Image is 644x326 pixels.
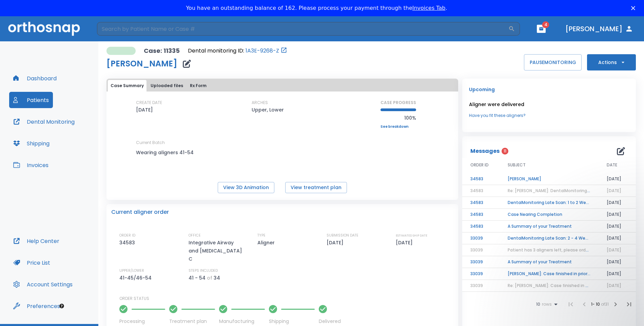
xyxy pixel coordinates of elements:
button: PAUSEMONITORING [524,54,582,70]
p: Upcoming [469,85,629,94]
p: Case: 11335 [144,47,180,55]
button: Patients [9,92,53,108]
td: 34583 [462,221,500,232]
td: [DATE] [599,221,636,232]
td: 34583 [462,173,500,185]
button: Rx Form [187,80,209,91]
button: View 3D Animation [218,182,274,193]
p: Processing [119,318,165,325]
td: Case Nearing Completion [500,209,599,221]
span: rows [540,302,552,307]
td: 33039 [462,232,500,244]
button: Shipping [9,135,54,151]
span: DATE [607,162,617,168]
td: [DATE] [599,209,636,221]
p: Treatment plan [169,318,215,325]
p: UPPER/LOWER [119,268,144,274]
p: ESTIMATED SHIP DATE [396,232,427,239]
p: [DATE] [136,106,153,114]
p: ORDER STATUS [119,296,453,302]
p: SUBMISSION DATE [327,232,358,239]
button: [PERSON_NAME] [563,23,636,35]
span: Patient has 3 aligners left, please order next set! [508,247,610,253]
button: Dashboard [9,70,61,86]
p: TYPE [257,232,266,239]
p: Delivered [319,318,341,325]
td: [DATE] [599,268,636,280]
td: [DATE] [599,197,636,209]
div: Open patient in dental monitoring portal [188,47,287,55]
td: 34583 [462,209,500,221]
img: Orthosnap [8,22,80,36]
span: 33039 [470,283,483,288]
p: ARCHES [252,100,268,106]
td: 33039 [462,268,500,280]
span: SUBJECT [508,162,526,168]
a: 1A3E-9268-Z [246,47,279,55]
p: 41 - 54 [189,274,206,282]
span: [DATE] [607,247,621,253]
span: [DATE] [607,188,621,193]
a: Help Center [9,233,63,249]
div: Tooltip anchor [59,303,65,309]
span: [DATE] [607,283,621,288]
p: OFFICE [189,232,201,239]
button: Preferences [9,298,64,314]
td: [DATE] [599,256,636,268]
button: Actions [587,54,636,70]
p: CASE PROGRESS [380,100,416,106]
td: [DATE] [599,232,636,244]
p: Upper, Lower [252,106,284,114]
span: 11 [502,148,508,155]
td: 34583 [462,197,500,209]
p: Wearing aligners 41-54 [136,148,197,157]
div: You have an outstanding balance of 162. Please process your payment through the . [186,5,447,12]
p: 34 [214,274,220,282]
span: of 31 [601,301,609,307]
span: 33039 [470,247,483,253]
td: A Summary of your Treatment [500,256,599,268]
h1: [PERSON_NAME] [106,60,177,68]
button: Account Settings [9,276,77,292]
p: Aligner [257,239,277,247]
span: 34583 [470,188,483,193]
p: Aligner were delivered [469,100,629,108]
td: A Summary of your Treatment [500,221,599,232]
p: ORDER ID [119,232,135,239]
a: Invoices Tab [412,5,446,11]
button: View treatment plan [285,182,347,193]
td: [PERSON_NAME] [500,173,599,185]
div: Close [631,6,638,10]
p: Manufacturing [219,318,265,325]
p: [DATE] [327,239,346,247]
p: 100% [380,114,416,122]
a: See breakdown [380,125,416,129]
p: [DATE] [396,239,415,247]
p: Integrative Airway and [MEDICAL_DATA] C [189,239,246,263]
td: DentalMonitoring Late Scan: 1 to 2 Weeks Notification [500,197,599,209]
a: Dental Monitoring [9,114,79,130]
a: Have you fit these aligners? [469,113,629,119]
span: 1 - 10 [591,301,601,307]
p: Current Batch [136,140,197,146]
td: 33039 [462,256,500,268]
p: 41-45/46-54 [119,274,154,282]
p: of [207,274,212,282]
p: Shipping [269,318,315,325]
button: Price List [9,254,54,271]
input: Search by Patient Name or Case # [97,22,508,36]
td: [DATE] [599,173,636,185]
span: ORDER ID [470,162,489,168]
button: Uploaded files [148,80,186,91]
span: 4 [542,21,549,28]
div: tabs [108,80,457,91]
p: STEPS INCLUDED [189,268,218,274]
p: Messages [470,147,500,155]
p: Current aligner order [111,208,169,216]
